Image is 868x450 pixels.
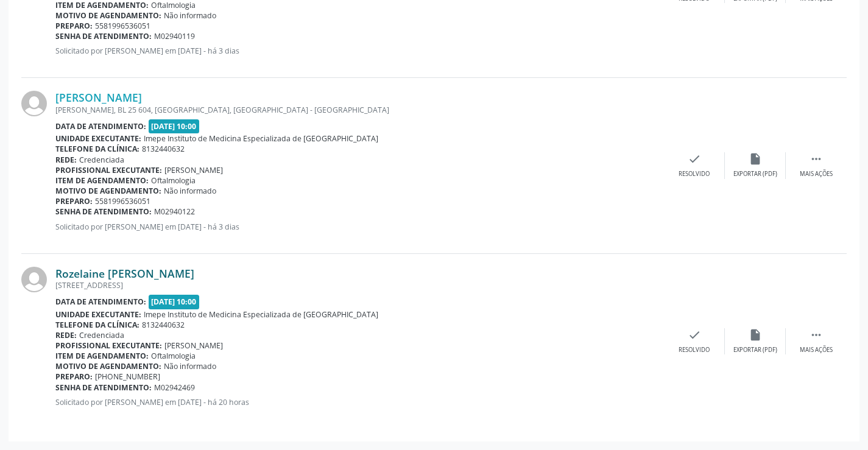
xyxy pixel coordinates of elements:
[55,165,162,175] b: Profissional executante:
[55,397,664,407] p: Solicitado por [PERSON_NAME] em [DATE] - há 20 horas
[95,371,160,382] span: [PHONE_NUMBER]
[95,21,150,31] span: 5581996536051
[55,320,139,330] b: Telefone da clínica:
[55,196,93,206] b: Preparo:
[21,91,47,116] img: img
[55,309,141,320] b: Unidade executante:
[800,346,833,354] div: Mais ações
[55,105,664,115] div: [PERSON_NAME], BL 25 604, [GEOGRAPHIC_DATA], [GEOGRAPHIC_DATA] - [GEOGRAPHIC_DATA]
[55,371,93,382] b: Preparo:
[154,31,195,41] span: M02940119
[749,152,762,166] i: insert_drive_file
[55,46,664,56] p: Solicitado por [PERSON_NAME] em [DATE] - há 3 dias
[55,186,161,196] b: Motivo de agendamento:
[95,196,150,206] span: 5581996536051
[55,330,77,340] b: Rede:
[151,175,196,186] span: Oftalmologia
[679,346,710,354] div: Resolvido
[55,31,152,41] b: Senha de atendimento:
[55,121,146,132] b: Data de atendimento:
[55,133,141,144] b: Unidade executante:
[164,186,216,196] span: Não informado
[55,91,142,104] a: [PERSON_NAME]
[679,170,710,178] div: Resolvido
[55,267,194,280] a: Rozelaine [PERSON_NAME]
[79,330,124,340] span: Credenciada
[55,175,149,186] b: Item de agendamento:
[149,295,200,309] span: [DATE] 10:00
[164,361,216,371] span: Não informado
[55,382,152,393] b: Senha de atendimento:
[55,297,146,307] b: Data de atendimento:
[749,328,762,342] i: insert_drive_file
[55,155,77,165] b: Rede:
[142,320,185,330] span: 8132440632
[810,328,823,342] i: 
[733,170,777,178] div: Exportar (PDF)
[55,144,139,154] b: Telefone da clínica:
[688,152,701,166] i: check
[55,10,161,21] b: Motivo de agendamento:
[21,267,47,292] img: img
[79,155,124,165] span: Credenciada
[142,144,185,154] span: 8132440632
[144,309,378,320] span: Imepe Instituto de Medicina Especializada de [GEOGRAPHIC_DATA]
[154,382,195,393] span: M02942469
[55,222,664,232] p: Solicitado por [PERSON_NAME] em [DATE] - há 3 dias
[55,340,162,351] b: Profissional executante:
[810,152,823,166] i: 
[151,351,196,361] span: Oftalmologia
[164,10,216,21] span: Não informado
[154,206,195,217] span: M02940122
[149,119,200,133] span: [DATE] 10:00
[164,340,223,351] span: [PERSON_NAME]
[733,346,777,354] div: Exportar (PDF)
[55,21,93,31] b: Preparo:
[55,280,664,290] div: [STREET_ADDRESS]
[55,351,149,361] b: Item de agendamento:
[688,328,701,342] i: check
[55,206,152,217] b: Senha de atendimento:
[800,170,833,178] div: Mais ações
[144,133,378,144] span: Imepe Instituto de Medicina Especializada de [GEOGRAPHIC_DATA]
[55,361,161,371] b: Motivo de agendamento:
[164,165,223,175] span: [PERSON_NAME]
